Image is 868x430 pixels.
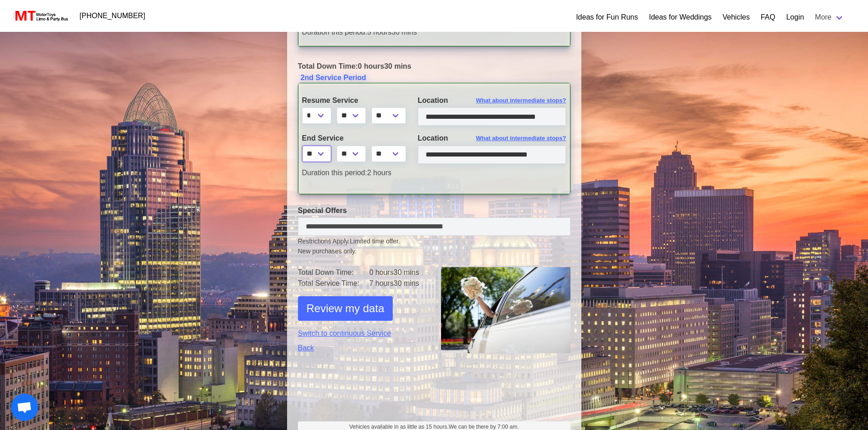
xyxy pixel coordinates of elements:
[449,424,519,430] span: We can be there by 7:00 am.
[298,205,570,216] label: Special Offers
[302,28,367,36] span: Duration this period:
[295,27,573,38] div: 5 hours
[418,95,566,106] label: Location
[74,7,151,25] a: [PHONE_NUMBER]
[394,279,419,287] span: 30 mins
[441,267,570,353] img: 1.png
[369,278,427,289] td: 7 hours
[11,394,38,421] div: Open chat
[291,61,577,72] div: 0 hours
[786,12,804,23] a: Login
[418,133,566,144] label: Location
[302,95,404,106] label: Resume Service
[723,12,750,23] a: Vehicles
[13,10,69,22] img: MotorToys Logo
[298,62,358,70] span: Total Down Time:
[307,300,385,317] span: Review my data
[576,12,638,23] a: Ideas for Fun Runs
[302,133,404,144] label: End Service
[298,267,370,278] td: Total Down Time:
[298,238,570,256] small: Restrictions Apply.
[384,62,411,70] span: 30 mins
[350,237,400,246] span: Limited time offer.
[298,278,370,289] td: Total Service Time:
[302,169,367,177] span: Duration this period:
[298,296,393,321] button: Review my data
[476,134,566,143] span: What about intermediate stops?
[295,167,411,178] div: 2 hours
[298,328,427,339] a: Switch to continuous Service
[760,12,775,23] a: FAQ
[391,28,417,36] span: 30 mins
[476,96,566,105] span: What about intermediate stops?
[369,267,427,278] td: 0 hours
[298,343,427,354] a: Back
[810,8,850,26] a: More
[298,247,570,256] span: New purchases only.
[394,268,419,276] span: 30 mins
[649,12,712,23] a: Ideas for Weddings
